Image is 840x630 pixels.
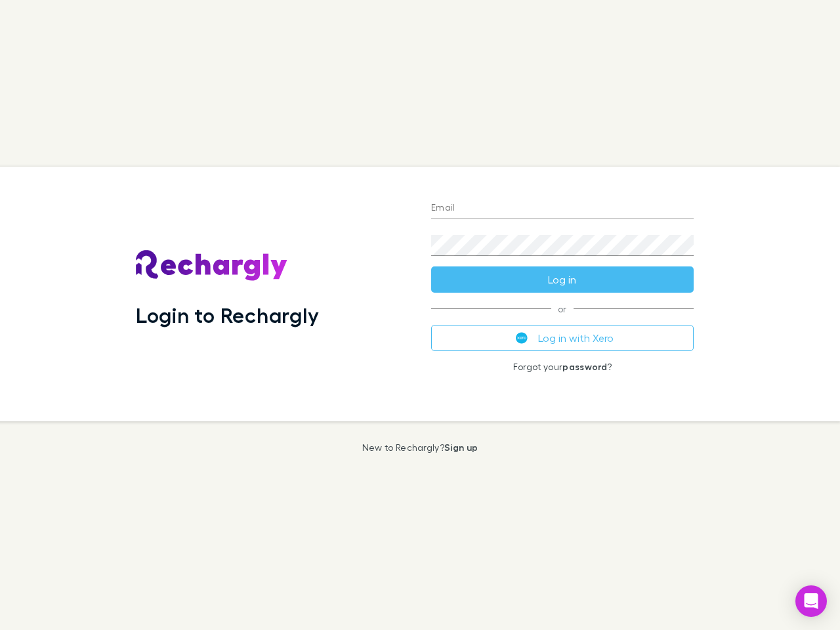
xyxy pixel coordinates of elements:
button: Log in [431,266,694,293]
img: Xero's logo [516,332,528,344]
span: or [431,308,694,309]
p: New to Rechargly? [362,442,478,453]
img: Rechargly's Logo [136,250,288,282]
a: password [562,361,607,372]
a: Sign up [444,442,478,453]
h1: Login to Rechargly [136,303,319,327]
button: Log in with Xero [431,325,694,351]
div: Open Intercom Messenger [795,585,827,617]
p: Forgot your ? [431,362,694,372]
